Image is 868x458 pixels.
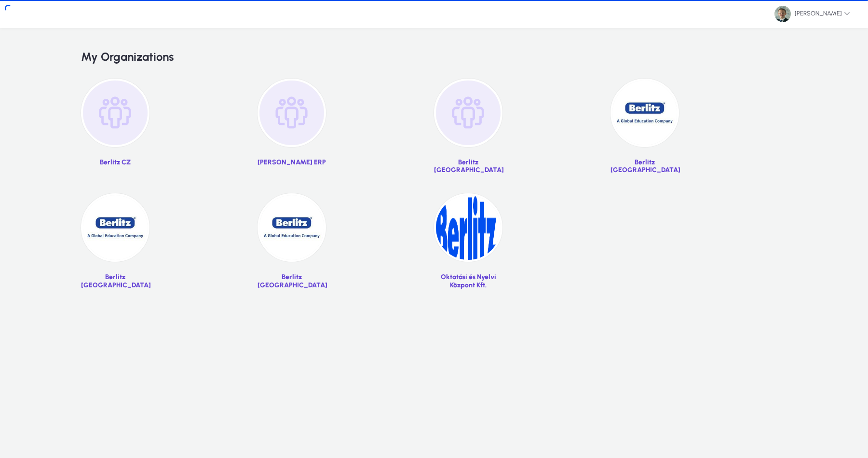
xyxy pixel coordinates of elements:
img: 41.jpg [258,193,326,262]
p: Oktatási és Nyelvi Központ Kft. [434,273,502,289]
img: organization-placeholder.png [434,79,502,147]
img: organization-placeholder.png [258,79,326,147]
a: Berlitz [GEOGRAPHIC_DATA] [258,193,326,296]
img: 81.jpg [774,6,791,22]
img: 37.jpg [610,79,679,147]
a: Berlitz [GEOGRAPHIC_DATA] [434,79,502,181]
span: [PERSON_NAME] [774,6,850,22]
a: Berlitz CZ [81,79,149,181]
p: [PERSON_NAME] ERP [258,159,326,167]
p: Berlitz [GEOGRAPHIC_DATA] [434,159,502,175]
a: Berlitz [GEOGRAPHIC_DATA] [81,193,149,296]
img: 42.jpg [434,193,502,262]
p: Berlitz [GEOGRAPHIC_DATA] [610,159,679,175]
p: Berlitz [GEOGRAPHIC_DATA] [258,273,326,289]
img: 40.jpg [81,193,149,262]
a: Berlitz [GEOGRAPHIC_DATA] [610,79,679,181]
button: [PERSON_NAME] [767,5,858,23]
a: [PERSON_NAME] ERP [258,79,326,181]
p: Berlitz [GEOGRAPHIC_DATA] [81,273,149,289]
a: Oktatási és Nyelvi Központ Kft. [434,193,502,296]
h2: My Organizations [81,50,787,64]
p: Berlitz CZ [81,159,149,167]
img: organization-placeholder.png [81,79,149,147]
